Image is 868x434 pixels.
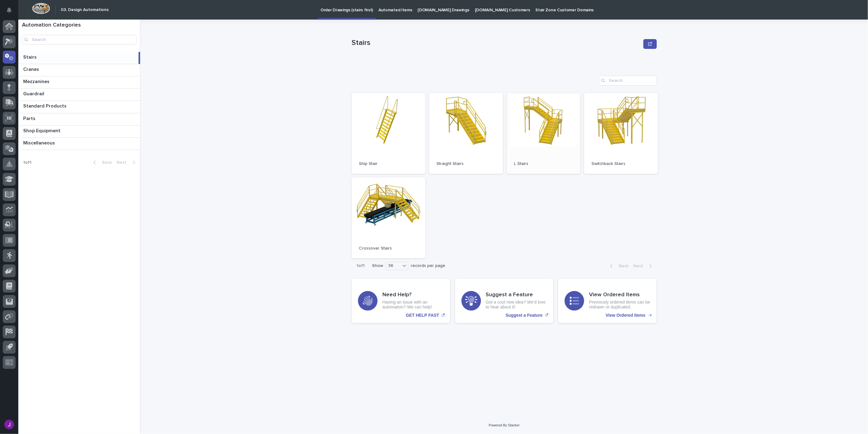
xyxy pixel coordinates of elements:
p: Previously ordered items can be redrawn or duplicated. [589,300,650,310]
p: Crossover Stairs [359,246,418,251]
button: users-avatar [3,418,16,431]
h3: Need Help? [382,292,444,298]
a: View Ordered Items [558,279,657,323]
input: Search [599,76,657,86]
h3: View Ordered Items [589,292,650,298]
a: Crossover Stairs [352,177,425,258]
span: Back [99,160,112,165]
p: 1 of 1 [352,258,370,273]
p: Got a cool new idea? We'd love to hear about it! [486,300,547,310]
a: Suggest a Feature [455,279,554,323]
input: Search [22,35,136,45]
button: Back [605,263,631,269]
p: Cranes [23,65,40,72]
button: Next [631,263,657,269]
button: Notifications [3,4,16,16]
p: Mezzanines [23,78,51,85]
p: Suggest a Feature [505,313,542,318]
h1: Automation Categories [22,22,136,29]
p: Shop Equipment [23,127,62,134]
div: Notifications [8,7,16,17]
p: GET HELP FAST [406,313,439,318]
h3: Suggest a Feature [486,292,547,298]
a: CranesCranes [18,64,140,76]
button: Next [114,160,140,165]
p: Show [372,263,383,268]
p: records per page [411,263,445,268]
a: PartsParts [18,113,140,126]
p: Standard Products [23,102,68,109]
a: Shop EquipmentShop Equipment [18,126,140,138]
p: Ship Stair [359,161,418,166]
h2: 03. Design Automations [61,7,109,13]
a: Straight Stairs [429,93,503,174]
img: Workspace Logo [32,3,50,14]
p: Switchback Stairs [591,161,651,166]
a: GET HELP FAST [352,279,450,323]
p: Parts [23,115,37,122]
p: View Ordered Items [606,313,646,318]
p: Miscellaneous [23,139,56,146]
p: Stairs [352,38,641,47]
a: MiscellaneousMiscellaneous [18,138,140,150]
p: L Stairs [514,161,573,166]
p: Guardrail [23,90,45,97]
span: Next [117,160,130,165]
a: Powered By Stacker [489,423,519,427]
p: 1 of 1 [18,155,36,170]
span: Back [615,264,628,268]
a: L Stairs [507,93,580,174]
a: GuardrailGuardrail [18,89,140,101]
button: Back [89,160,114,165]
p: Straight Stairs [436,161,496,166]
a: Switchback Stairs [584,93,658,174]
p: Having an issue with an automation? We can help! [382,300,444,310]
span: Next [633,264,647,268]
a: Ship Stair [352,93,425,174]
p: Stairs [23,53,38,60]
a: StairsStairs [18,52,140,64]
div: 36 [386,263,400,269]
a: MezzaninesMezzanines [18,76,140,89]
a: Standard ProductsStandard Products [18,101,140,113]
